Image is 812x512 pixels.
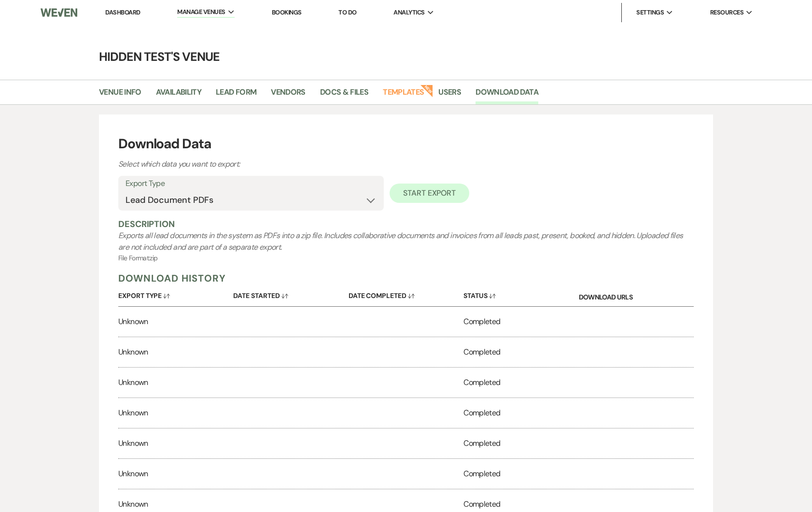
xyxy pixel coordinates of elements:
a: Templates [383,86,424,104]
p: Select which data you want to export: [118,158,456,171]
button: Date Completed [349,284,463,303]
a: Bookings [272,8,302,16]
div: Unknown [118,428,233,458]
button: Export Type [118,284,233,303]
button: Status [463,284,578,303]
a: Vendors [271,86,306,104]
span: Analytics [393,8,424,17]
label: Export Type [126,177,377,191]
strong: New [420,84,434,97]
p: File Format: zip [118,253,694,263]
span: Resources [710,8,743,17]
img: Weven Logo [41,2,77,23]
div: Unknown [118,398,233,428]
span: Manage Venues [177,7,225,17]
h5: Description [118,218,694,230]
a: Users [438,86,461,104]
div: Unknown [118,337,233,367]
span: Settings [636,8,664,17]
a: Venue Info [99,86,141,104]
div: Completed [463,459,578,489]
div: Unknown [118,368,233,398]
a: Docs & Files [320,86,368,104]
h5: Download History [118,272,694,284]
div: Download URLs [579,284,694,306]
p: Exports all lead documents in the system as PDFs into a zip file. Includes collaborative document... [118,230,694,253]
a: Lead Form [216,86,256,104]
div: Completed [463,337,578,367]
a: To Do [338,8,356,16]
a: Dashboard [105,8,140,16]
button: Start Export [390,184,469,203]
a: Download Data [476,86,538,104]
div: Unknown [118,459,233,489]
div: Completed [463,368,578,398]
div: Completed [463,428,578,458]
h3: Download Data [118,134,694,154]
h4: Hidden Test's Venue [58,48,754,65]
div: Completed [463,398,578,428]
button: Date Started [233,284,348,303]
div: Unknown [118,307,233,337]
div: Completed [463,307,578,337]
a: Availability [156,86,201,104]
